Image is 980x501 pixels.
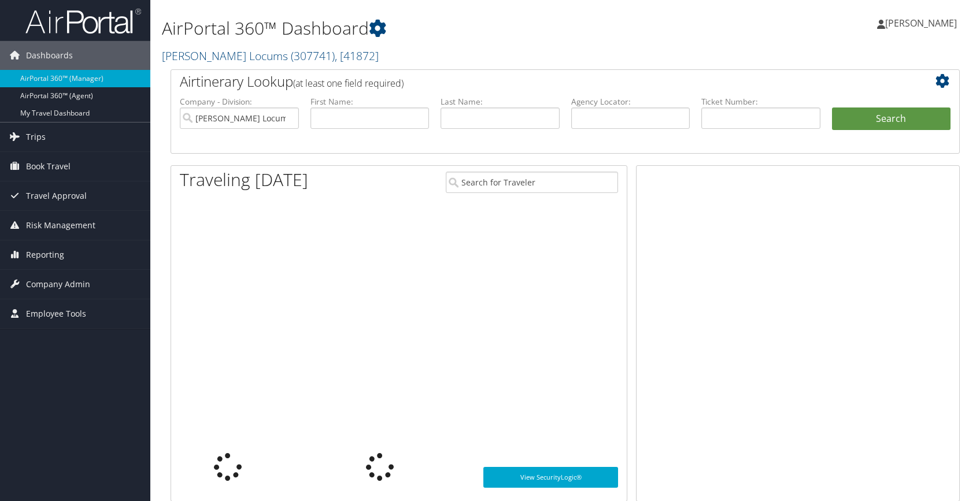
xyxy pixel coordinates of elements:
span: (at least one field required) [293,77,404,90]
label: Company - Division: [180,96,299,107]
button: Search [832,107,951,131]
span: Travel Approval [26,181,87,210]
label: Agency Locator: [571,96,690,107]
a: [PERSON_NAME] [877,6,968,40]
span: Book Travel [26,152,71,181]
label: First Name: [310,96,430,107]
span: Reporting [26,240,64,269]
span: Employee Tools [26,299,86,328]
input: Search for Traveler [446,172,618,193]
label: Last Name: [441,96,560,107]
img: airportal-logo.png [25,8,141,35]
span: [PERSON_NAME] [885,17,957,29]
h1: AirPortal 360™ Dashboard [162,16,700,40]
span: , [ 41872 ] [335,48,379,64]
span: Company Admin [26,270,90,299]
h1: Traveling [DATE] [180,168,308,192]
span: Trips [26,123,46,151]
label: Ticket Number: [701,96,820,107]
h2: Airtinerary Lookup [180,72,885,91]
a: View SecurityLogic® [483,467,618,488]
a: [PERSON_NAME] Locums [162,48,379,64]
span: Risk Management [26,211,95,240]
span: Dashboards [26,41,73,70]
span: ( 307741 ) [291,48,335,64]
